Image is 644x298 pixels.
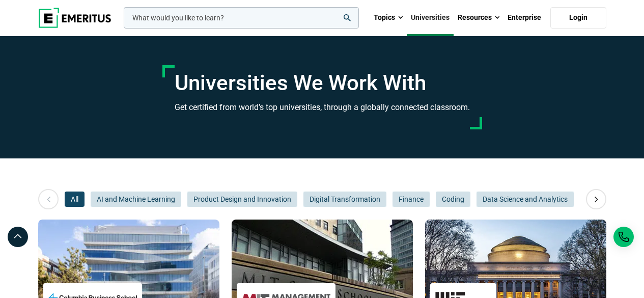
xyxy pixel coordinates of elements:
[187,192,297,207] button: Product Design and Innovation
[175,70,470,96] h1: Universities We Work With
[65,192,85,207] button: All
[175,101,470,114] h3: Get certified from world’s top universities, through a globally connected classroom.
[477,192,574,207] button: Data Science and Analytics
[393,192,430,207] button: Finance
[124,7,359,29] input: woocommerce-product-search-field-0
[550,7,606,29] a: Login
[91,192,181,207] button: AI and Machine Learning
[436,192,470,207] button: Coding
[303,192,386,207] button: Digital Transformation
